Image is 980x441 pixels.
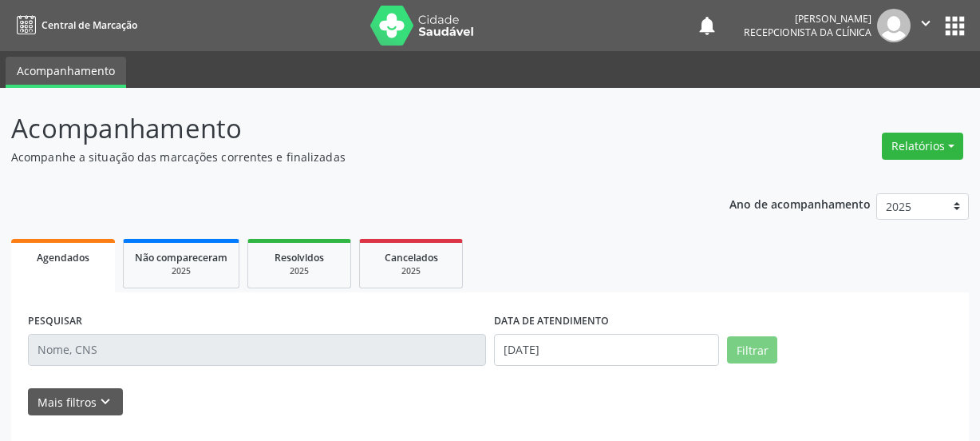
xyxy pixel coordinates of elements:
p: Acompanhe a situação das marcações correntes e finalizadas [11,149,682,165]
i:  [917,14,935,32]
button: Relatórios [882,133,963,160]
p: Acompanhamento [11,109,682,149]
p: Ano de acompanhamento [729,193,871,213]
button: Filtrar [727,336,777,364]
a: Central de Marcação [11,12,137,38]
i: keyboard_arrow_down [97,393,114,411]
div: [PERSON_NAME] [744,12,871,26]
span: Agendados [37,251,89,264]
label: PESQUISAR [28,309,82,334]
span: Cancelados [385,251,438,264]
button: Mais filtroskeyboard_arrow_down [28,388,123,416]
span: Central de Marcação [41,18,137,32]
button: apps [941,12,969,40]
span: Não compareceram [135,251,227,264]
div: 2025 [135,265,227,277]
input: Selecione um intervalo [494,334,719,366]
input: Nome, CNS [28,334,486,366]
div: 2025 [259,265,339,277]
img: img [877,9,911,42]
a: Acompanhamento [6,57,126,88]
div: 2025 [371,265,451,277]
button: notifications [696,14,718,37]
span: Resolvidos [275,251,324,264]
button:  [911,9,941,42]
label: DATA DE ATENDIMENTO [494,309,609,334]
span: Recepcionista da clínica [744,26,871,39]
